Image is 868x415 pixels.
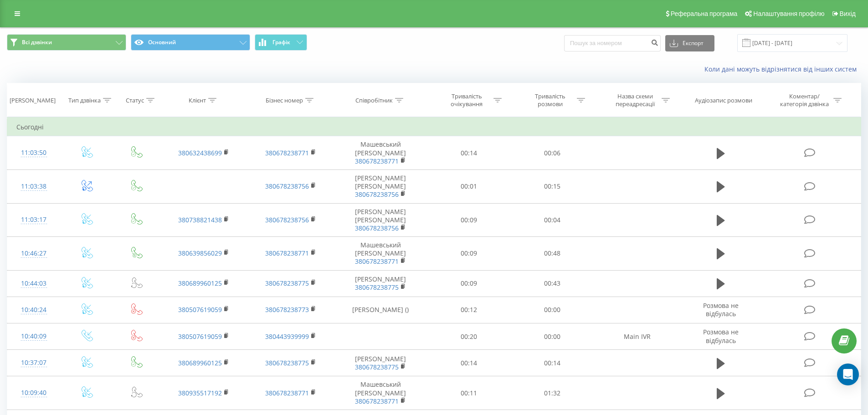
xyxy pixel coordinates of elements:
span: Налаштування профілю [753,10,824,17]
td: [PERSON_NAME] [334,270,427,297]
a: 380738821438 [178,215,222,224]
td: 00:09 [427,203,511,237]
span: Розмова не відбулась [703,301,739,318]
a: 380678238771 [355,257,399,266]
td: 00:00 [511,297,594,323]
a: 380678238775 [265,359,309,367]
a: 380443939999 [265,332,309,341]
span: Графік [272,39,290,46]
a: 380678238771 [265,149,309,157]
div: Аудіозапис розмови [695,97,752,104]
td: 00:14 [427,350,511,376]
a: 380678238771 [355,157,399,165]
div: 10:44:03 [16,275,51,292]
a: 380678238756 [355,190,399,199]
td: 00:11 [427,376,511,410]
td: 00:14 [427,136,511,170]
td: Main IVR [594,323,680,350]
a: 380678238771 [265,389,309,397]
td: 00:06 [511,136,594,170]
a: 380632438699 [178,149,222,157]
a: Коли дані можуть відрізнятися вiд інших систем [704,65,861,73]
td: 00:48 [511,237,594,271]
td: Машевський [PERSON_NAME] [334,237,427,271]
div: 11:03:38 [16,178,51,195]
td: Сьогодні [7,118,861,136]
button: Всі дзвінки [7,34,126,51]
a: 380689960125 [178,359,222,367]
div: Тривалість очікування [442,92,491,108]
a: 380678238773 [265,305,309,314]
a: 380678238775 [265,279,309,287]
div: 11:03:17 [16,211,51,229]
input: Пошук за номером [564,35,661,51]
td: 00:01 [427,169,511,203]
div: Назва схеми переадресації [611,92,659,108]
a: 380678238775 [355,363,399,371]
a: 380689960125 [178,279,222,287]
td: 00:12 [427,297,511,323]
div: Бізнес номер [266,97,303,104]
a: 380678238756 [355,224,399,232]
div: Клієнт [189,97,206,104]
td: [PERSON_NAME] [PERSON_NAME] [334,203,427,237]
div: 10:40:24 [16,301,51,319]
td: Машевський [PERSON_NAME] [334,136,427,170]
div: 10:46:27 [16,245,51,262]
td: 00:14 [511,350,594,376]
td: 00:09 [427,270,511,297]
a: 380678238775 [355,283,399,292]
span: Реферальна програма [671,10,738,17]
a: 380935517192 [178,389,222,397]
td: 00:15 [511,169,594,203]
td: 01:32 [511,376,594,410]
button: Основний [131,34,250,51]
a: 380507619059 [178,332,222,341]
span: Розмова не відбулась [703,328,739,344]
td: Машевський [PERSON_NAME] [334,376,427,410]
div: Коментар/категорія дзвінка [778,92,831,108]
div: [PERSON_NAME] [10,97,56,104]
button: Графік [255,34,307,51]
div: Тривалість розмови [526,92,575,108]
div: 10:09:40 [16,384,51,402]
td: 00:00 [511,323,594,350]
div: Співробітник [355,97,393,104]
div: Open Intercom Messenger [837,364,859,385]
div: Тип дзвінка [68,97,101,104]
button: Експорт [665,35,714,51]
span: Всі дзвінки [22,39,52,46]
div: Статус [126,97,144,104]
div: 11:03:50 [16,144,51,162]
div: 10:40:09 [16,328,51,345]
td: 00:43 [511,270,594,297]
a: 380678238756 [265,215,309,224]
td: 00:04 [511,203,594,237]
a: 380678238771 [265,249,309,257]
a: 380507619059 [178,305,222,314]
td: 00:09 [427,237,511,271]
a: 380678238771 [355,397,399,405]
td: [PERSON_NAME] [PERSON_NAME] [334,169,427,203]
div: 10:37:07 [16,354,51,372]
span: Вихід [840,10,856,17]
a: 380639856029 [178,249,222,257]
a: 380678238756 [265,182,309,190]
td: 00:20 [427,323,511,350]
td: [PERSON_NAME] [334,350,427,376]
td: [PERSON_NAME] () [334,297,427,323]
